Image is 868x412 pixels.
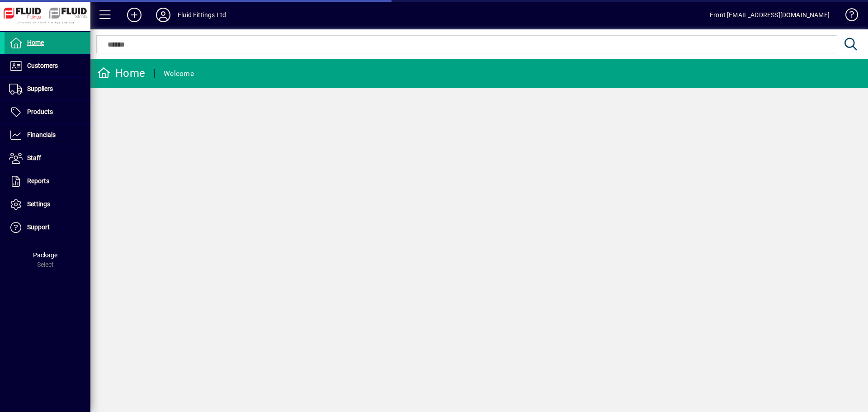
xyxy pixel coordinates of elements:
div: Fluid Fittings Ltd [178,8,226,22]
button: Profile [149,7,178,23]
div: Welcome [164,66,194,81]
a: Support [5,216,90,239]
span: Settings [27,200,50,208]
span: Staff [27,154,41,161]
span: Products [27,108,53,115]
a: Products [5,101,90,123]
div: Home [97,66,145,81]
a: Reports [5,170,90,193]
a: Settings [5,193,90,216]
span: Package [33,251,57,259]
span: Support [27,223,50,231]
span: Customers [27,62,58,69]
span: Financials [27,131,56,138]
div: Front [EMAIL_ADDRESS][DOMAIN_NAME] [710,8,830,22]
a: Staff [5,147,90,170]
span: Suppliers [27,85,53,92]
a: Knowledge Base [839,2,857,31]
a: Customers [5,55,90,77]
span: Reports [27,177,49,185]
span: Home [27,39,44,46]
a: Financials [5,124,90,147]
button: Add [120,7,149,23]
a: Suppliers [5,78,90,100]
